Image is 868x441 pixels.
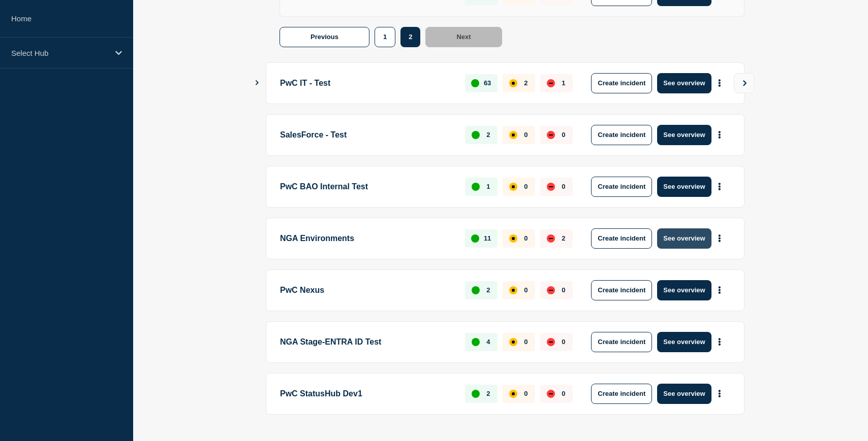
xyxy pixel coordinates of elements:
[657,125,711,145] button: See overview
[713,125,726,144] button: More actions
[524,286,528,294] p: 0
[472,183,480,191] div: up
[713,384,726,403] button: More actions
[484,79,491,87] p: 63
[280,27,369,47] button: Previous
[486,131,490,139] p: 2
[524,390,528,397] p: 0
[524,131,528,139] p: 0
[509,79,517,87] div: affected
[486,390,490,397] p: 2
[657,73,711,93] button: See overview
[456,33,471,41] span: Next
[547,286,555,294] div: down
[734,73,754,93] button: View
[472,131,480,139] div: up
[280,73,453,93] p: PwC IT - Test
[280,332,453,352] p: NGA Stage-ENTRA ID Test
[471,79,479,87] div: up
[524,79,528,87] p: 2
[375,27,395,47] button: 1
[657,332,711,352] button: See overview
[562,390,565,397] p: 0
[713,229,726,248] button: More actions
[472,338,480,346] div: up
[509,390,517,398] div: affected
[562,234,565,242] p: 2
[311,33,338,41] span: Previous
[562,131,565,139] p: 0
[509,338,517,346] div: affected
[471,234,479,243] div: up
[591,384,652,404] button: Create incident
[562,79,565,87] p: 1
[713,177,726,196] button: More actions
[591,73,652,93] button: Create incident
[657,228,711,249] button: See overview
[486,338,490,346] p: 4
[524,234,528,242] p: 0
[591,280,652,300] button: Create incident
[713,74,726,92] button: More actions
[509,183,517,191] div: affected
[591,332,652,352] button: Create incident
[509,286,517,294] div: affected
[486,286,490,294] p: 2
[591,177,652,197] button: Create incident
[713,281,726,299] button: More actions
[591,125,652,145] button: Create incident
[484,234,491,242] p: 11
[547,234,555,243] div: down
[547,390,555,398] div: down
[713,332,726,351] button: More actions
[486,183,490,190] p: 1
[280,125,453,145] p: SalesForce - Test
[657,280,711,300] button: See overview
[657,177,711,197] button: See overview
[280,177,453,197] p: PwC BAO Internal Test
[11,49,109,57] p: Select Hub
[280,280,453,300] p: PwC Nexus
[425,27,502,47] button: Next
[591,228,652,249] button: Create incident
[472,390,480,398] div: up
[509,234,517,243] div: affected
[280,228,453,249] p: NGA Environments
[280,384,453,404] p: PwC StatusHub Dev1
[562,338,565,346] p: 0
[547,79,555,87] div: down
[524,183,528,190] p: 0
[524,338,528,346] p: 0
[547,131,555,139] div: down
[657,384,711,404] button: See overview
[400,27,420,47] button: 2
[562,286,565,294] p: 0
[547,183,555,191] div: down
[472,286,480,294] div: up
[509,131,517,139] div: affected
[547,338,555,346] div: down
[255,79,260,87] button: Show Connected Hubs
[562,183,565,190] p: 0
